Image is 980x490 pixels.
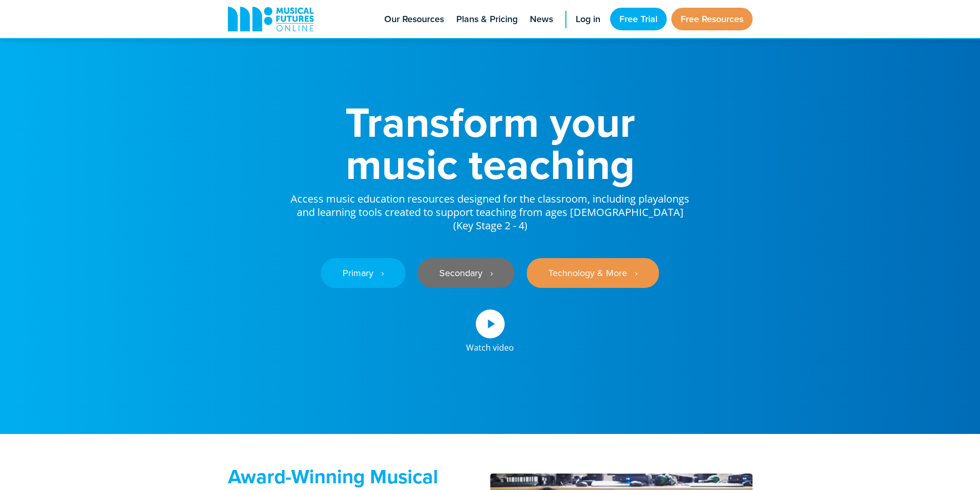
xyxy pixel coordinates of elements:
a: Free Resources [671,8,753,30]
div: Watch video [466,338,514,352]
a: Technology & More ‎‏‏‎ ‎ › [527,258,659,288]
span: Plans & Pricing [456,12,518,26]
span: Our Resources [384,12,444,26]
a: Free Trial [610,8,667,30]
p: Access music education resources designed for the classroom, including playalongs and learning to... [290,185,691,232]
span: Log in [576,12,600,26]
span: News [530,12,553,26]
h1: Transform your music teaching [290,101,691,185]
a: Primary ‎‏‏‎ ‎ › [321,258,405,288]
a: Secondary ‎‏‏‎ ‎ › [418,258,514,288]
